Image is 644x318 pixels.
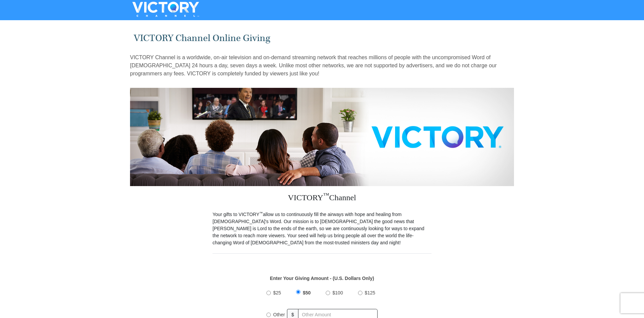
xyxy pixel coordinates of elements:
[303,290,311,295] span: $50
[259,211,263,215] sup: ™
[124,2,208,17] img: VICTORYTHON - VICTORY Channel
[332,290,343,295] span: $100
[134,33,511,44] h1: VICTORY Channel Online Giving
[273,290,281,295] span: $25
[323,192,329,199] sup: ™
[273,312,285,317] span: Other
[130,54,514,78] p: VICTORY Channel is a worldwide, on-air television and on-demand streaming network that reaches mi...
[270,276,374,281] strong: Enter Your Giving Amount - (U.S. Dollars Only)
[213,211,431,246] p: Your gifts to VICTORY allow us to continuously fill the airways with hope and healing from [DEMOG...
[365,290,375,295] span: $125
[213,186,431,211] h3: VICTORY Channel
